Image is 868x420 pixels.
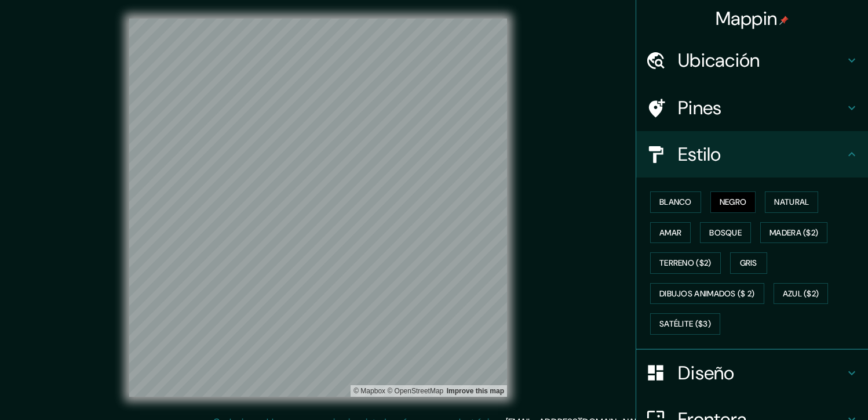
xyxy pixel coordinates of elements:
[678,361,845,385] h4: Diseño
[730,252,767,274] button: Gris
[650,222,691,244] button: Amar
[774,195,809,209] font: Natural
[710,191,756,213] button: Negro
[353,387,385,395] a: Mapbox
[760,222,827,244] button: Madera ($2)
[650,252,721,274] button: Terreno ($2)
[659,287,755,301] font: Dibujos animados ($ 2)
[779,16,789,25] img: pin-icon.png
[740,256,757,270] font: Gris
[765,375,855,407] iframe: Help widget launcher
[678,96,845,120] h4: Pines
[700,222,751,244] button: Bosque
[678,143,845,166] h4: Estilo
[659,256,712,270] font: Terreno ($2)
[709,226,742,240] font: Bosque
[678,49,845,72] h4: Ubicación
[636,37,868,84] div: Ubicación
[659,195,692,209] font: Blanco
[659,226,681,240] font: Amar
[387,387,443,395] a: OpenStreetMap
[636,85,868,131] div: Pines
[720,195,747,209] font: Negro
[650,313,720,335] button: Satélite ($3)
[636,350,868,396] div: Diseño
[636,131,868,178] div: Estilo
[129,19,507,397] canvas: Mapa
[650,283,764,305] button: Dibujos animados ($ 2)
[447,387,504,395] a: Map feedback
[716,6,778,31] font: Mappin
[765,191,818,213] button: Natural
[659,317,711,331] font: Satélite ($3)
[774,283,829,305] button: Azul ($2)
[783,287,819,301] font: Azul ($2)
[650,191,701,213] button: Blanco
[769,226,818,240] font: Madera ($2)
